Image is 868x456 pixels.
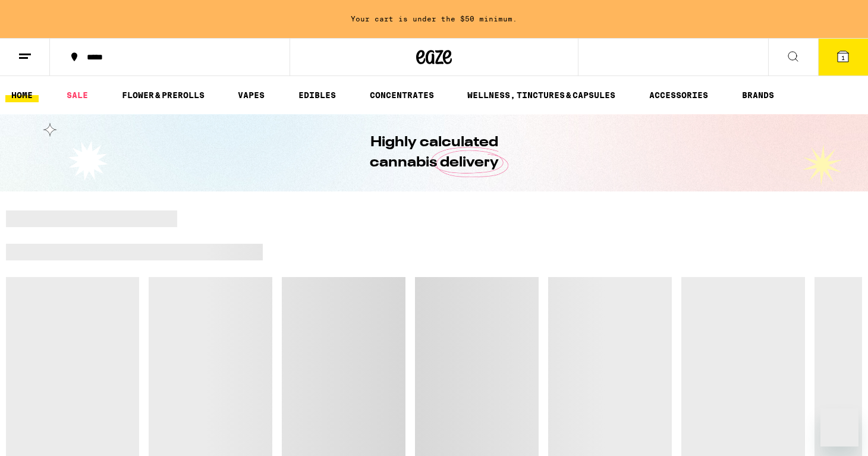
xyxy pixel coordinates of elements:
[643,88,714,102] a: ACCESSORIES
[461,88,621,102] a: WELLNESS, TINCTURES & CAPSULES
[336,133,532,173] h1: Highly calculated cannabis delivery
[820,408,858,446] iframe: Button to launch messaging window
[736,88,780,102] a: BRANDS
[232,88,271,102] a: VAPES
[364,88,440,102] a: CONCENTRATES
[116,88,210,102] a: FLOWER & PREROLLS
[818,39,868,76] button: 1
[841,54,845,61] span: 1
[61,88,94,102] a: SALE
[5,88,39,102] a: HOME
[293,88,342,102] a: EDIBLES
